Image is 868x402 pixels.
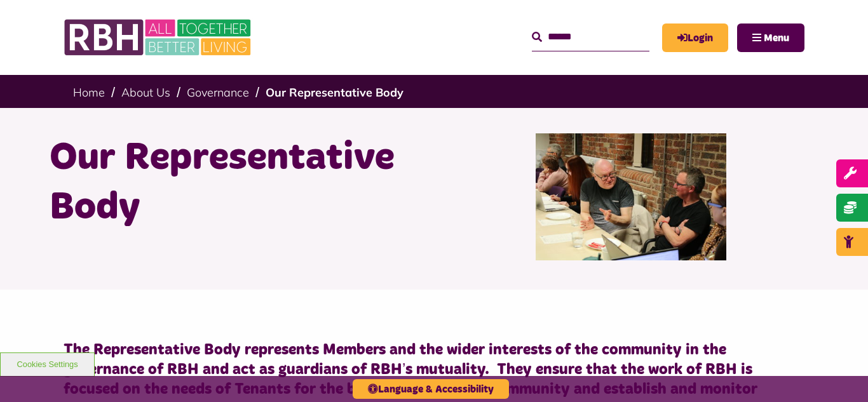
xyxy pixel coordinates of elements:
a: MyRBH [662,23,728,52]
h1: Our Representative Body [50,133,424,232]
span: Menu [764,33,789,43]
img: Rep Body [536,133,726,260]
a: Our Representative Body [266,85,403,100]
button: Language & Accessibility [353,379,509,399]
a: Home [73,85,105,100]
iframe: Netcall Web Assistant for live chat [811,345,868,402]
button: Navigation [737,23,804,52]
a: Governance [187,85,249,100]
img: RBH [64,13,254,62]
a: About Us [121,85,170,100]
